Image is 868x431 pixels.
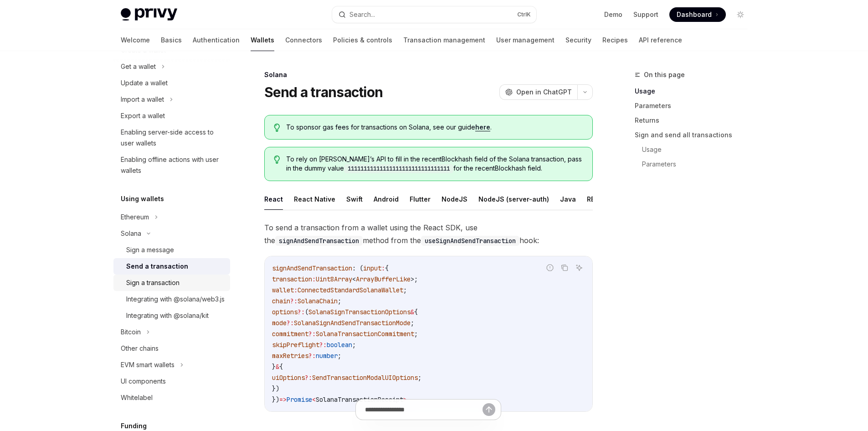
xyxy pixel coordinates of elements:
[308,308,411,316] span: SolanaSignTransactionOptions
[642,157,755,171] a: Parameters
[264,221,593,247] span: To send a transaction from a wallet using the React SDK, use the method from the hook:
[635,84,755,99] a: Usage
[272,395,279,404] span: })
[287,395,312,404] span: Promise
[285,29,322,51] a: Connectors
[286,123,583,132] span: To sponsor gas fees for transactions on Solana, see our guide .
[639,29,682,51] a: API reference
[126,244,174,255] div: Sign a message
[381,264,385,272] span: :
[352,341,356,349] span: ;
[352,275,356,283] span: <
[272,374,305,382] span: uiOptions
[644,69,685,80] span: On this page
[312,275,316,283] span: :
[403,29,485,51] a: Transaction management
[121,376,166,387] div: UI components
[126,277,180,288] div: Sign a transaction
[113,307,230,324] a: Integrating with @solana/kit
[113,258,230,275] a: Send a transaction
[126,261,188,272] div: Send a transaction
[669,7,726,22] a: Dashboard
[305,308,308,316] span: (
[411,275,418,283] span: >;
[604,10,622,19] a: Demo
[483,403,495,416] button: Send message
[312,374,418,382] span: SendTransactionModalUIOptions
[565,29,591,51] a: Security
[298,308,305,316] span: ?:
[113,124,230,151] a: Enabling server-side access to user wallets
[316,275,352,283] span: Uint8Array
[560,188,576,210] button: Java
[272,384,279,393] span: })
[421,236,519,246] code: useSignAndSendTransaction
[733,7,748,22] button: Toggle dark mode
[272,275,312,283] span: transaction
[352,264,363,272] span: : (
[327,341,352,349] span: boolean
[677,10,712,19] span: Dashboard
[113,75,230,91] a: Update a wallet
[346,188,363,210] button: Swift
[635,99,755,113] a: Parameters
[272,330,308,338] span: commitment
[121,193,164,204] h5: Using wallets
[113,373,230,389] a: UI components
[113,291,230,307] a: Integrating with @solana/web3.js
[496,29,555,51] a: User management
[274,124,280,132] svg: Tip
[121,78,168,88] div: Update a wallet
[349,9,375,20] div: Search...
[272,286,294,294] span: wallet
[251,29,274,51] a: Wallets
[272,319,287,327] span: mode
[338,297,341,305] span: ;
[126,310,209,321] div: Integrating with @solana/kit
[294,286,298,294] span: :
[411,308,414,316] span: &
[478,188,549,210] button: NodeJS (server-auth)
[113,340,230,357] a: Other chains
[363,264,381,272] span: input
[316,352,338,360] span: number
[418,374,421,382] span: ;
[414,308,418,316] span: {
[298,297,338,305] span: SolanaChain
[264,84,383,100] h1: Send a transaction
[113,108,230,124] a: Export a wallet
[475,123,490,131] a: here
[264,70,593,79] div: Solana
[319,341,327,349] span: ?:
[279,395,287,404] span: =>
[126,294,225,305] div: Integrating with @solana/web3.js
[516,88,572,97] span: Open in ChatGPT
[113,389,230,406] a: Whitelabel
[499,84,577,100] button: Open in ChatGPT
[635,113,755,128] a: Returns
[272,264,352,272] span: signAndSendTransaction
[333,29,392,51] a: Policies & controls
[298,286,403,294] span: ConnectedStandardSolanaWallet
[121,61,156,72] div: Get a wallet
[272,297,290,305] span: chain
[121,327,141,338] div: Bitcoin
[121,8,177,21] img: light logo
[344,164,453,173] code: 11111111111111111111111111111111
[272,352,308,360] span: maxRetries
[287,319,294,327] span: ?:
[121,29,150,51] a: Welcome
[161,29,182,51] a: Basics
[121,212,149,223] div: Ethereum
[312,395,316,404] span: <
[286,155,583,173] span: To rely on [PERSON_NAME]’s API to fill in the recentBlockhash field of the Solana transaction, pa...
[121,110,165,121] div: Export a wallet
[338,352,341,360] span: ;
[121,127,225,149] div: Enabling server-side access to user wallets
[403,395,407,404] span: >
[332,6,536,23] button: Search...CtrlK
[121,154,225,176] div: Enabling offline actions with user wallets
[517,11,531,18] span: Ctrl K
[308,352,316,360] span: ?:
[294,319,411,327] span: SolanaSignAndSendTransactionMode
